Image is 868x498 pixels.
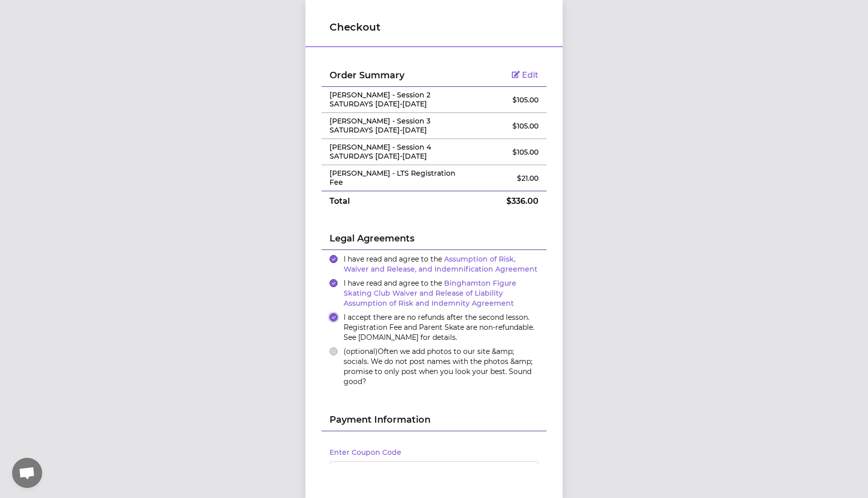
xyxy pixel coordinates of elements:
p: [PERSON_NAME] - LTS Registration Fee [330,169,464,187]
h1: Checkout [330,20,538,34]
a: Edit [512,70,538,80]
h2: Legal Agreements [330,231,538,250]
label: Often we add photos to our site &amp; socials. We do not post names with the photos &amp; promise... [344,346,538,387]
p: $ 336.00 [480,195,538,207]
p: $ 105.00 [480,121,538,131]
h2: Payment Information [330,413,538,431]
label: I accept there are no refunds after the second lesson. Registration Fee and Parent Skate are non-... [344,312,538,342]
a: Binghamton Figure Skating Club Waiver and Release of Liability Assumption of Risk and Indemnity A... [344,279,516,308]
button: Enter Coupon Code [330,447,401,457]
p: $ 21.00 [480,173,538,183]
p: [PERSON_NAME] - Session 2 SATURDAYS [DATE]-[DATE] [330,91,464,108]
span: I have read and agree to the [344,255,537,274]
p: $ 105.00 [480,95,538,105]
p: $ 105.00 [480,147,538,157]
span: I have read and agree to the [344,279,516,308]
td: Total [321,191,472,212]
p: [PERSON_NAME] - Session 4 SATURDAYS [DATE]-[DATE] [330,143,464,161]
span: Edit [522,70,538,80]
span: (optional) [344,347,378,356]
h2: Order Summary [330,68,464,82]
div: Open chat [12,458,42,488]
p: [PERSON_NAME] - Session 3 SATURDAYS [DATE]-[DATE] [330,117,464,135]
